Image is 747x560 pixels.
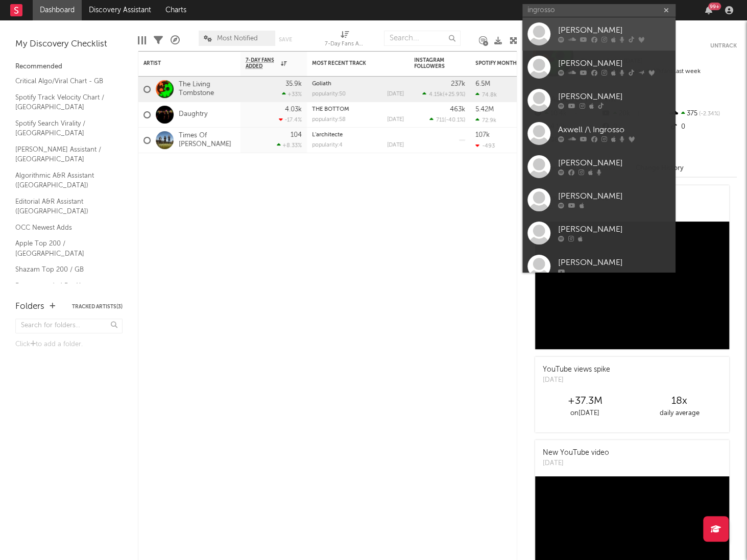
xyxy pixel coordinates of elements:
div: -17.4 % [279,116,302,123]
span: 7-Day Fans Added [246,57,278,69]
div: +37.3M [538,395,632,407]
a: Recommended For You [15,280,112,291]
input: Search for artists [522,4,676,17]
div: 104 [291,132,302,138]
div: Edit Columns [138,26,146,55]
div: 74.8k [475,91,497,98]
div: 4.03k [285,106,302,113]
div: [PERSON_NAME] [558,25,670,37]
div: [DATE] [387,91,404,97]
div: daily average [632,407,727,420]
div: 237k [451,81,465,87]
div: Filters [154,26,163,55]
div: 6.5M [475,81,490,87]
div: [DATE] [387,117,404,123]
a: THE BOTTOM [312,107,349,112]
div: 99 + [708,3,721,10]
a: [PERSON_NAME] [522,183,676,216]
a: Times Of [PERSON_NAME] [179,132,235,149]
div: Instagram Followers [414,57,450,69]
a: Daughtry [179,110,207,119]
div: [PERSON_NAME] [558,190,670,203]
div: New YouTube video [543,448,609,458]
div: Axwell /\ Ingrosso [558,124,670,136]
input: Search for folders... [15,319,123,333]
div: ( ) [422,91,465,98]
a: [PERSON_NAME] [522,150,676,183]
div: 35.9k [285,81,302,87]
div: Goliath [312,81,404,87]
div: popularity: 50 [312,91,346,97]
div: [DATE] [387,142,404,148]
div: [PERSON_NAME] [558,91,670,103]
a: [PERSON_NAME] [522,250,676,283]
div: [DATE] [543,375,610,385]
input: Search... [384,31,461,46]
div: Spotify Monthly Listeners [475,60,552,66]
a: The Living Tombstone [179,81,235,98]
div: popularity: 4 [312,142,343,148]
div: 18 x [632,395,727,407]
span: +25.9 % [444,92,464,98]
div: A&R Pipeline [171,26,180,55]
div: 107k [475,132,490,138]
div: +33 % [282,91,302,98]
div: -493 [475,142,495,149]
span: -2.34 % [697,111,720,117]
div: THE BOTTOM [312,107,404,112]
a: [PERSON_NAME] [522,84,676,117]
a: Spotify Track Velocity Chart / [GEOGRAPHIC_DATA] [15,92,112,113]
div: on [DATE] [538,407,632,420]
div: YouTube views spike [543,364,610,375]
a: [PERSON_NAME] Assistant / [GEOGRAPHIC_DATA] [15,144,112,165]
span: -40.1 % [446,117,464,123]
span: Most Notified [217,35,258,42]
div: [PERSON_NAME] [558,257,670,269]
a: Goliath [312,81,331,87]
div: [PERSON_NAME] [558,224,670,236]
div: Folders [15,301,44,313]
a: [PERSON_NAME] [522,216,676,250]
button: 99+ [705,6,712,14]
div: Most Recent Track [312,60,389,66]
div: 7-Day Fans Added (7-Day Fans Added) [325,38,366,51]
div: My Discovery Checklist [15,38,123,51]
span: 711 [436,117,444,123]
a: [PERSON_NAME] [522,17,676,51]
div: Recommended [15,61,123,73]
a: [PERSON_NAME] [522,51,676,84]
a: L'architecte [312,132,343,138]
div: popularity: 58 [312,117,346,123]
div: [PERSON_NAME] [558,157,670,169]
a: Spotify Search Virality / [GEOGRAPHIC_DATA] [15,118,112,139]
div: Artist [143,60,220,66]
div: 375 [669,107,737,120]
div: Click to add a folder. [15,338,123,351]
div: [DATE] [543,458,609,469]
a: Axwell /\ Ingrosso [522,117,676,150]
div: 0 [669,120,737,134]
button: Untrack [710,41,737,51]
div: 7-Day Fans Added (7-Day Fans Added) [325,26,366,55]
button: Tracked Artists(3) [72,304,123,309]
div: [PERSON_NAME] [558,58,670,70]
div: ( ) [429,116,465,123]
div: +8.33 % [277,142,302,149]
a: Critical Algo/Viral Chart - GB [15,76,112,87]
div: 5.42M [475,106,494,113]
a: Apple Top 200 / [GEOGRAPHIC_DATA] [15,238,112,259]
a: Shazam Top 200 / GB [15,264,112,275]
div: 72.9k [475,117,496,124]
button: Save [279,37,292,42]
div: 463k [450,106,465,113]
a: Algorithmic A&R Assistant ([GEOGRAPHIC_DATA]) [15,170,112,191]
a: Editorial A&R Assistant ([GEOGRAPHIC_DATA]) [15,196,112,217]
div: L'architecte [312,132,404,138]
a: OCC Newest Adds [15,222,112,233]
span: 4.15k [429,92,443,98]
